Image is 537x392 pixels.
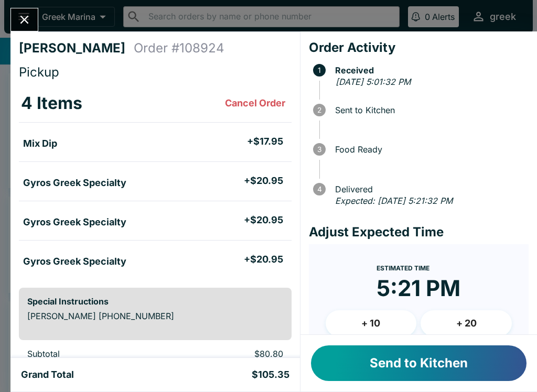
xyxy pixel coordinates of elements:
[23,216,126,228] h5: Gyros Greek Specialty
[311,345,527,381] button: Send to Kitchen
[317,185,321,193] text: 4
[377,275,460,302] time: 5:21 PM
[330,105,529,115] span: Sent to Kitchen
[317,145,321,154] text: 3
[21,93,82,114] h3: 4 Items
[19,40,134,56] h4: [PERSON_NAME]
[244,175,283,187] h5: + $20.95
[180,349,283,359] p: $80.80
[23,177,126,189] h5: Gyros Greek Specialty
[309,224,529,240] h4: Adjust Expected Time
[27,296,283,307] h6: Special Instructions
[23,137,57,150] h5: Mix Dip
[11,8,38,31] button: Close
[23,255,126,268] h5: Gyros Greek Specialty
[134,40,224,56] h4: Order # 108924
[221,93,289,114] button: Cancel Order
[330,184,529,194] span: Delivered
[377,264,429,272] span: Estimated Time
[335,195,453,206] em: Expected: [DATE] 5:21:32 PM
[244,214,283,226] h5: + $20.95
[27,311,283,321] p: [PERSON_NAME] [PHONE_NUMBER]
[247,135,283,148] h5: + $17.95
[19,84,292,279] table: orders table
[330,66,529,75] span: Received
[317,106,321,114] text: 2
[19,64,59,80] span: Pickup
[252,368,289,381] h5: $105.35
[330,145,529,154] span: Food Ready
[21,368,74,381] h5: Grand Total
[309,40,529,56] h4: Order Activity
[318,66,321,74] text: 1
[421,310,512,336] button: + 20
[27,349,163,359] p: Subtotal
[244,253,283,266] h5: + $20.95
[326,310,417,336] button: + 10
[336,77,411,87] em: [DATE] 5:01:32 PM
